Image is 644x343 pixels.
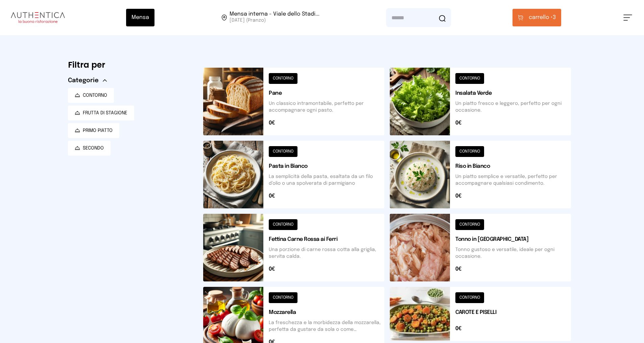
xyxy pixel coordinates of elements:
span: Categorie [68,76,99,85]
button: SECONDO [68,141,111,156]
span: Viale dello Stadio, 77, 05100 Terni TR, Italia [230,12,319,24]
button: PRIMO PIATTO [68,123,119,138]
button: Categorie [68,76,107,85]
button: Mensa [126,9,154,26]
span: [DATE] (Pranzo) [230,17,319,24]
span: FRUTTA DI STAGIONE [83,110,127,116]
button: CONTORNO [68,88,114,103]
span: PRIMO PIATTO [83,127,113,134]
span: CONTORNO [83,92,107,99]
img: logo.8f33a47.png [11,12,65,23]
h6: Filtra per [68,60,192,70]
button: FRUTTA DI STAGIONE [68,106,134,120]
span: carrello • [529,14,553,22]
span: SECONDO [83,145,104,152]
button: carrello •3 [512,9,561,26]
span: 3 [529,14,556,22]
